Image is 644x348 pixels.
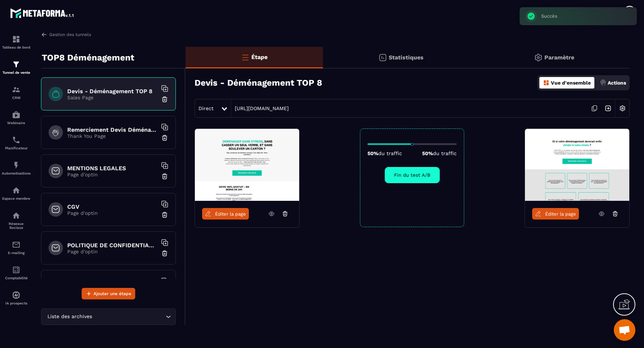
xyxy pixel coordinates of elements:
[2,171,31,175] p: Automatisations
[41,308,176,325] div: Search for option
[389,54,424,61] p: Statistiques
[2,30,31,55] a: formationformationTableau de bord
[12,240,20,249] img: email
[551,80,591,86] p: Vue d'ensemble
[67,172,157,177] p: Page d'optin
[67,88,157,95] h6: Devis - Déménagement TOP 8
[2,181,31,206] a: automationsautomationsEspace membre
[12,266,20,274] img: accountant
[93,290,131,297] span: Ajouter une étape
[532,208,579,220] a: Éditer la page
[422,150,457,156] p: 50%
[2,260,31,285] a: accountantaccountantComptabilité
[12,291,20,299] img: automations
[251,54,268,60] p: Étape
[12,60,20,69] img: formation
[12,211,20,220] img: social-network
[198,105,214,111] span: Direct
[215,211,246,217] span: Éditer la page
[67,203,157,210] h6: CGV
[2,206,31,235] a: social-networksocial-networkRéseaux Sociaux
[378,53,387,62] img: stats.20deebd0.svg
[2,155,31,181] a: automationsautomationsAutomatisations
[367,150,402,156] p: 50%
[2,80,31,105] a: formationformationCRM
[2,276,31,280] p: Comptabilité
[46,313,93,321] span: Liste des archives
[195,78,322,88] h3: Devis - Déménagement TOP 8
[67,133,157,139] p: Thank You Page
[12,136,20,144] img: scheduler
[525,129,629,201] img: image
[12,110,20,119] img: automations
[12,186,20,195] img: automations
[67,210,157,216] p: Page d'optin
[67,249,157,254] p: Page d'optin
[10,6,75,19] img: logo
[161,134,168,141] img: trash
[161,250,168,257] img: trash
[433,150,457,156] span: du traffic
[385,167,440,183] button: Fin du test A/B
[614,319,635,341] a: Ouvrir le chat
[378,150,402,156] span: du traffic
[202,208,249,220] a: Éditer la page
[601,101,615,115] img: arrow-next.bcc2205e.svg
[2,105,31,130] a: automationsautomationsWebinaire
[12,35,20,44] img: formation
[2,121,31,125] p: Webinaire
[161,173,168,180] img: trash
[2,71,31,74] p: Tunnel de vente
[534,53,543,62] img: setting-gr.5f69749f.svg
[82,288,135,299] button: Ajouter une étape
[93,313,164,321] input: Search for option
[2,196,31,200] p: Espace membre
[67,95,157,100] p: Sales Page
[544,54,574,61] p: Paramètre
[161,96,168,103] img: trash
[67,165,157,172] h6: MENTIONS LEGALES
[241,53,250,62] img: bars-o.4a397970.svg
[2,146,31,150] p: Planificateur
[67,242,157,249] h6: POLITIQUE DE CONFIDENTIALITE
[545,211,576,217] span: Éditer la page
[41,31,47,38] img: arrow
[616,101,629,115] img: setting-w.858f3a88.svg
[2,235,31,260] a: emailemailE-mailing
[161,211,168,218] img: trash
[543,80,549,86] img: dashboard-orange.40269519.svg
[2,301,31,305] p: IA prospects
[2,55,31,80] a: formationformationTunnel de vente
[2,222,31,230] p: Réseaux Sociaux
[600,80,606,86] img: actions.d6e523a2.png
[608,80,626,86] p: Actions
[67,126,157,133] h6: Remerciement Devis Déménagement Top 8
[195,129,299,201] img: image
[42,50,134,65] p: TOP8 Déménagement
[12,85,20,94] img: formation
[41,31,91,38] a: Gestion des tunnels
[2,45,31,49] p: Tableau de bord
[12,161,20,170] img: automations
[2,96,31,100] p: CRM
[2,251,31,255] p: E-mailing
[2,130,31,155] a: schedulerschedulerPlanificateur
[231,105,289,111] a: [URL][DOMAIN_NAME]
